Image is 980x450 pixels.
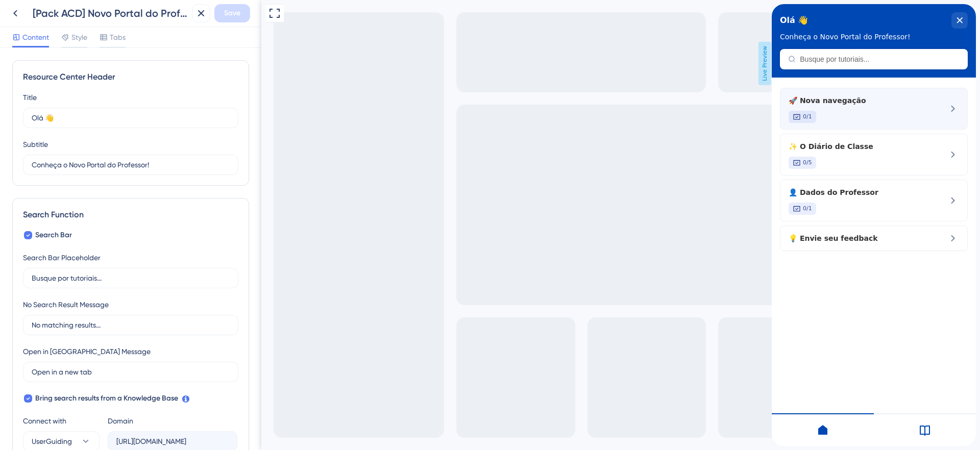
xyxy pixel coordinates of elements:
[17,90,153,103] span: 🚀 Nova navegação
[23,91,37,104] div: Title
[32,319,230,331] input: No matching results...
[17,90,153,119] div: Nova navegação
[23,345,151,358] div: Open in [GEOGRAPHIC_DATA] Message
[23,209,238,221] div: Search Function
[17,228,153,240] span: 💡 Envie seu feedback
[31,201,40,209] span: 0/1
[31,109,40,117] span: 0/1
[23,298,109,311] div: No Search Result Message
[108,415,133,427] div: Domain
[31,155,40,163] span: 0/5
[52,5,55,13] div: 3
[35,392,178,405] span: Bring search results from a Knowledge Base
[17,136,153,165] div: O Diário de Classe
[497,42,510,85] span: Live Preview
[23,415,100,427] div: Connect with
[35,229,72,241] span: Search Bar
[32,272,230,284] input: Busque por tutoriais...
[33,6,188,20] div: [Pack ACD] Novo Portal do Professor
[71,31,87,43] span: Style
[17,228,153,240] div: Envie seu feedback
[180,8,196,24] div: close resource center
[17,182,153,194] span: 👤 Dados do Professor
[17,136,153,148] span: ✨ O Diário de Classe
[23,138,48,151] div: Subtitle
[22,31,49,43] span: Content
[32,366,230,378] input: Open in a new tab
[8,29,139,37] span: Conheça o Novo Portal do Professor!
[32,159,230,170] input: Description
[116,436,229,447] input: company.help.userguiding.com
[22,3,44,15] span: Ajuda
[28,51,188,59] input: Busque por tutoriais...
[32,435,72,447] span: UserGuiding
[214,4,250,22] button: Save
[32,112,230,123] input: Title
[23,71,238,83] div: Resource Center Header
[17,182,153,211] div: Dados do Professor
[110,31,126,43] span: Tabs
[23,252,101,264] div: Search Bar Placeholder
[8,9,36,24] span: Olá 👋
[224,7,240,19] span: Save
